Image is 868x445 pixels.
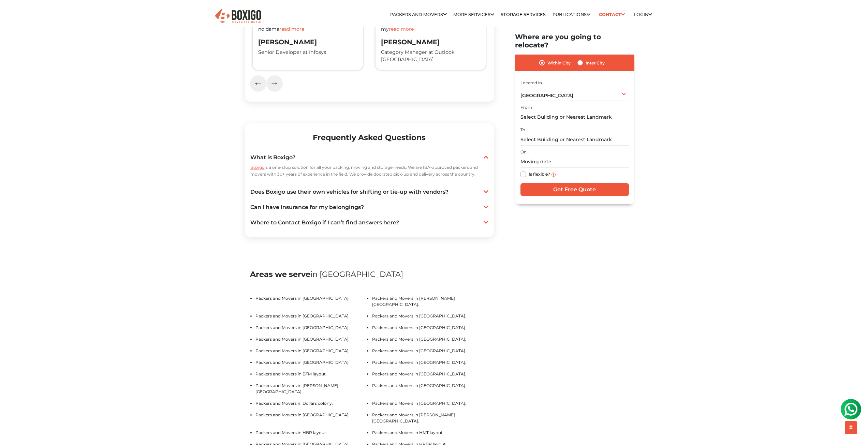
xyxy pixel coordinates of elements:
a: Login [634,12,652,17]
a: Packers and Movers in [PERSON_NAME][GEOGRAPHIC_DATA]. [372,412,455,424]
button: scroll up [845,421,857,434]
label: From [520,104,532,110]
input: Get Free Quote [520,183,629,196]
a: Storage Services [501,12,546,17]
a: Packers and Movers in [PERSON_NAME][GEOGRAPHIC_DATA]. [372,296,455,307]
label: Located in [520,79,542,86]
a: Packers and Movers in [GEOGRAPHIC_DATA]. [255,296,350,301]
span: [GEOGRAPHIC_DATA] [520,92,573,99]
input: Moving date [520,156,629,168]
p: Senior Developer at Infosys [258,49,357,56]
h3: [PERSON_NAME] [381,38,480,46]
a: Can I have insurance for my belongings? [250,203,488,211]
img: next-testimonial [271,81,277,85]
input: Select Building or Nearest Landmark [520,133,629,145]
label: Inter City [586,59,605,67]
a: Packers and Movers in HBR layout. [255,430,327,435]
a: Packers and Movers in [GEOGRAPHIC_DATA]. [372,401,466,406]
a: Publications [553,12,590,17]
a: Packers and Movers in [GEOGRAPHIC_DATA]. [372,337,466,342]
a: Contact [597,9,627,20]
a: Packers and Movers in [GEOGRAPHIC_DATA]. [372,383,466,388]
p: Category Manager at Outlook [GEOGRAPHIC_DATA] [381,49,480,63]
span: read more [389,26,414,32]
a: Packers and Movers in [GEOGRAPHIC_DATA]. [372,348,466,353]
img: info [551,172,556,176]
span: Boxigo [250,165,265,170]
a: Packers and Movers in [GEOGRAPHIC_DATA]. [255,360,350,365]
a: Does Boxigo use their own vehicles for shifting or tie-up with vendors? [250,188,488,196]
a: Packers and Movers in HMT layout. [372,430,444,435]
span: read more [279,26,304,32]
h2: Frequently Asked Questions [250,129,488,146]
a: Packers and Movers in [GEOGRAPHIC_DATA]. [255,313,350,318]
label: On [520,149,527,155]
a: Packers and Movers in BTM layout. [255,371,327,376]
img: whatsapp-icon.svg [7,7,20,20]
img: Boxigo [214,8,262,25]
a: Packers and Movers in [GEOGRAPHIC_DATA]. [372,313,466,318]
label: Is flexible? [529,170,550,177]
a: Packers and Movers in [GEOGRAPHIC_DATA]. [372,371,466,376]
h3: [PERSON_NAME] [258,38,357,46]
a: Where to Contact Boxigo if I can’t find answers here? [250,219,488,227]
a: Packers and Movers in [GEOGRAPHIC_DATA]. [255,348,350,353]
a: Packers and Movers in [GEOGRAPHIC_DATA]. [372,360,466,365]
a: Packers and Movers in [GEOGRAPHIC_DATA]. [255,337,350,342]
label: To [520,127,525,133]
p: is a one-stop solution for all your packing, moving and storage needs. We are IBA-approved packer... [250,164,488,178]
h2: Areas we serve [250,270,489,279]
input: Select Building or Nearest Landmark [520,111,629,123]
a: Packers and Movers in [PERSON_NAME][GEOGRAPHIC_DATA]. [255,383,338,394]
a: Packers and Movers in [GEOGRAPHIC_DATA]. [255,325,350,330]
a: What is Boxigo? [250,153,488,162]
a: More services [453,12,494,17]
span: in [GEOGRAPHIC_DATA] [310,269,403,279]
a: Packers and Movers in Dollars colony. [255,401,333,406]
a: Packers and Movers in [GEOGRAPHIC_DATA]. [255,412,350,417]
a: Packers and Movers [390,12,447,17]
a: Packers and Movers in [GEOGRAPHIC_DATA]. [372,325,466,330]
img: previous-testimonial [255,82,261,85]
label: Within City [547,59,571,67]
h2: Where are you going to relocate? [515,33,634,49]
